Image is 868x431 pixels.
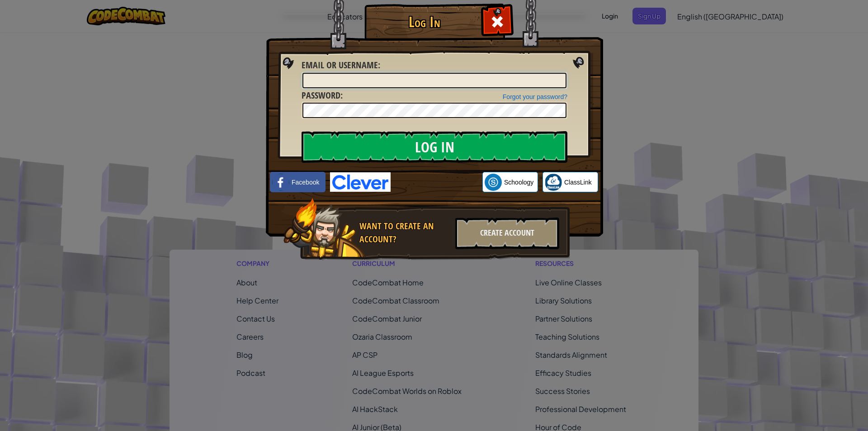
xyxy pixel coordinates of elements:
div: Create Account [455,218,559,249]
span: Facebook [292,178,319,187]
img: schoology.png [485,174,502,191]
div: Want to create an account? [359,220,450,246]
iframe: Sign in with Google Button [391,172,482,192]
label: : [302,89,343,102]
span: Password [302,89,340,101]
span: Email or Username [302,59,378,71]
label: : [302,59,380,72]
span: ClassLink [564,178,592,187]
span: Schoology [504,178,533,187]
img: classlink-logo-small.png [545,174,562,191]
img: facebook_small.png [272,174,289,191]
h1: Log In [367,14,482,30]
input: Log In [302,131,567,163]
img: clever-logo-blue.png [330,172,391,192]
a: Forgot your password? [503,93,567,100]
